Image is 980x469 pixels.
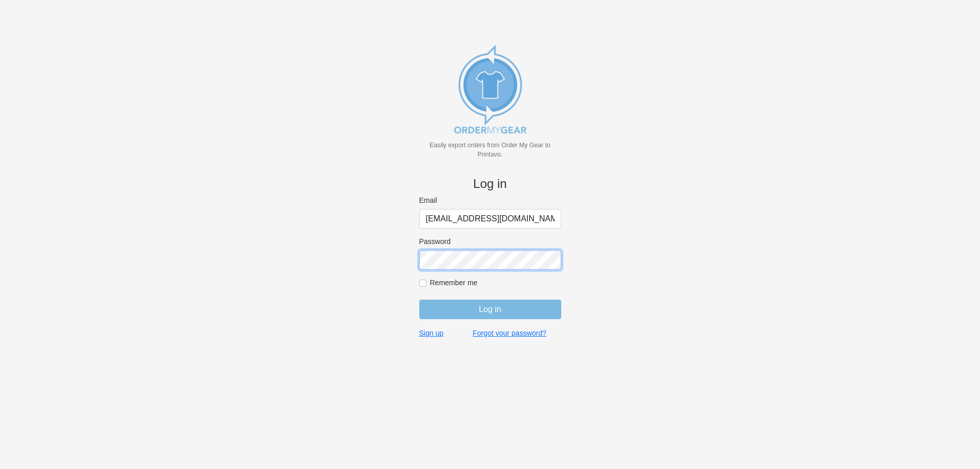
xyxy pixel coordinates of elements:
[419,177,561,192] h4: Log in
[419,237,561,246] label: Password
[419,141,561,159] p: Easily export orders from Order My Gear to Printavo.
[419,196,561,205] label: Email
[430,278,561,287] label: Remember me
[419,328,443,338] a: Sign up
[473,328,546,338] a: Forgot your password?
[419,300,561,319] input: Log in
[439,38,542,141] img: new_omg_export_logo-652582c309f788888370c3373ec495a74b7b3fc93c8838f76510ecd25890bcc4.png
